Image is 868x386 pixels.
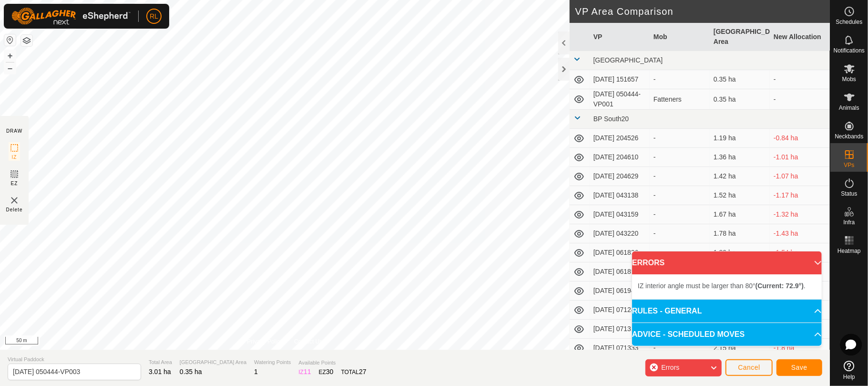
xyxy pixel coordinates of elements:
[710,205,770,224] td: 1.67 ha
[632,274,822,299] p-accordion-content: ERRORS
[6,127,22,135] div: DRAW
[756,282,804,290] b: (Current: 72.9°)
[725,359,773,376] button: Cancel
[770,70,830,89] td: -
[770,339,830,358] td: -1.8 ha
[6,206,23,213] span: Delete
[632,251,822,274] p-accordion-header: ERRORS
[770,205,830,224] td: -1.32 ha
[839,105,859,111] span: Animals
[650,23,710,51] th: Mob
[632,305,702,317] span: RULES - GENERAL
[180,358,246,366] span: [GEOGRAPHIC_DATA] Area
[247,337,283,346] a: Privacy Policy
[11,8,131,25] img: Gallagher Logo
[770,243,830,262] td: -1.54 ha
[298,367,311,377] div: IZ
[830,357,868,384] a: Help
[21,35,32,46] button: Map Layers
[836,19,862,25] span: Schedules
[770,224,830,243] td: -1.43 ha
[149,358,172,366] span: Total Area
[654,343,706,353] div: -
[319,367,334,377] div: EZ
[632,300,822,323] p-accordion-header: RULES - GENERAL
[150,11,158,21] span: RL
[842,76,856,82] span: Mobs
[834,48,865,53] span: Notifications
[638,282,806,290] span: IZ interior angle must be larger than 80° .
[590,23,650,51] th: VP
[632,329,745,340] span: ADVICE - SCHEDULED MOVES
[590,243,650,262] td: [DATE] 061826
[710,339,770,358] td: 2.15 ha
[590,224,650,243] td: [DATE] 043220
[770,129,830,148] td: -0.84 ha
[710,23,770,51] th: [GEOGRAPHIC_DATA] Area
[632,257,664,269] span: ERRORS
[710,186,770,205] td: 1.52 ha
[593,56,663,64] span: [GEOGRAPHIC_DATA]
[710,167,770,186] td: 1.42 ha
[4,34,16,46] button: Reset Map
[710,70,770,89] td: 0.35 ha
[575,6,830,17] h2: VP Area Comparison
[149,368,171,376] span: 3.01 ha
[298,359,366,367] span: Available Points
[843,219,855,225] span: Infra
[4,63,16,74] button: –
[770,148,830,167] td: -1.01 ha
[654,171,706,181] div: -
[654,209,706,219] div: -
[12,154,17,161] span: IZ
[843,374,855,380] span: Help
[770,167,830,186] td: -1.07 ha
[304,368,311,376] span: 11
[8,355,141,364] span: Virtual Paddock
[844,162,854,168] span: VPs
[590,282,650,301] td: [DATE] 061947
[654,133,706,143] div: -
[590,262,650,282] td: [DATE] 061854
[9,195,20,206] img: VP
[654,74,706,84] div: -
[590,205,650,224] td: [DATE] 043159
[590,70,650,89] td: [DATE] 151657
[841,191,857,197] span: Status
[770,89,830,110] td: -
[326,368,334,376] span: 30
[4,50,16,62] button: +
[593,115,629,123] span: BP South20
[710,129,770,148] td: 1.19 ha
[294,337,322,346] a: Contact Us
[590,89,650,110] td: [DATE] 050444-VP001
[835,134,863,139] span: Neckbands
[254,368,258,376] span: 1
[590,148,650,167] td: [DATE] 204610
[710,243,770,262] td: 1.89 ha
[654,152,706,162] div: -
[791,364,807,371] span: Save
[710,89,770,110] td: 0.35 ha
[590,129,650,148] td: [DATE] 204526
[590,167,650,186] td: [DATE] 204629
[770,23,830,51] th: New Allocation
[590,186,650,205] td: [DATE] 043138
[654,94,706,104] div: Fatteners
[11,180,18,187] span: EZ
[654,248,706,258] div: -
[359,368,367,376] span: 27
[341,367,367,377] div: TOTAL
[590,301,650,320] td: [DATE] 071248
[654,190,706,200] div: -
[837,248,861,254] span: Heatmap
[738,364,760,371] span: Cancel
[661,364,679,371] span: Errors
[770,186,830,205] td: -1.17 ha
[590,339,650,358] td: [DATE] 071333
[776,359,822,376] button: Save
[710,148,770,167] td: 1.36 ha
[254,358,291,366] span: Watering Points
[180,368,202,376] span: 0.35 ha
[632,323,822,346] p-accordion-header: ADVICE - SCHEDULED MOVES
